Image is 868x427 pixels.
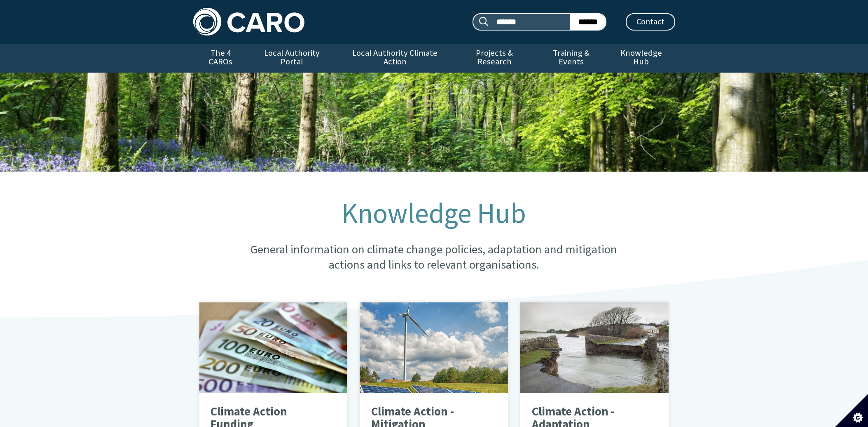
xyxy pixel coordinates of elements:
[193,8,304,35] img: Caro logo
[234,242,634,273] p: General information on climate change policies, adaptation and mitigation actions and links to re...
[626,13,675,31] a: Contact
[835,394,868,427] button: Set cookie preferences
[248,44,336,73] a: Local Authority Portal
[193,44,248,73] a: The 4 CAROs
[336,44,454,73] a: Local Authority Climate Action
[234,198,634,229] h1: Knowledge Hub
[454,44,535,73] a: Projects & Research
[535,44,607,73] a: Training & Events
[607,44,675,73] a: Knowledge Hub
